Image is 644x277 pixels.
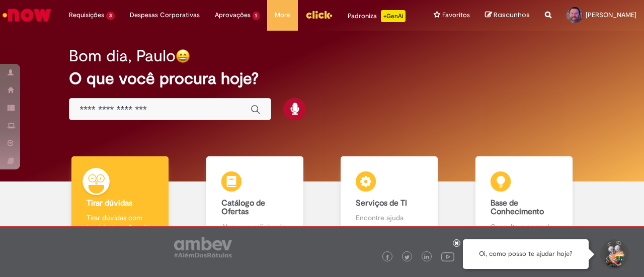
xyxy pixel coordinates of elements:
[356,213,423,223] p: Encontre ajuda
[221,198,265,217] b: Catálogo de Ofertas
[106,12,115,20] span: 3
[485,11,530,20] a: Rascunhos
[53,156,188,243] a: Tirar dúvidas Tirar dúvidas com Lupi Assist e Gen Ai
[381,10,406,22] p: +GenAi
[188,156,323,243] a: Catálogo de Ofertas Abra uma solicitação
[405,255,410,260] img: logo_footer_twitter.png
[599,239,629,269] button: Iniciar Conversa de Suporte
[1,5,53,25] img: ServiceNow
[322,156,457,243] a: Serviços de TI Encontre ajuda
[87,213,153,233] p: Tirar dúvidas com Lupi Assist e Gen Ai
[69,47,176,65] h2: Bom dia, Paulo
[491,198,544,217] b: Base de Conhecimento
[215,10,251,20] span: Aprovações
[463,239,589,269] div: Oi, como posso te ajudar hoje?
[494,10,530,20] span: Rascunhos
[457,156,592,243] a: Base de Conhecimento Consulte e aprenda
[130,10,200,20] span: Despesas Corporativas
[441,250,454,263] img: logo_footer_youtube.png
[69,10,104,20] span: Requisições
[385,255,390,260] img: logo_footer_facebook.png
[424,254,429,260] img: logo_footer_linkedin.png
[253,12,260,20] span: 1
[586,11,636,19] span: [PERSON_NAME]
[305,7,333,22] img: click_logo_yellow_360x200.png
[442,10,470,20] span: Favoritos
[69,70,575,87] h2: O que você procura hoje?
[221,222,288,232] p: Abra uma solicitação
[174,237,232,257] img: logo_footer_ambev_rotulo_gray.png
[356,198,407,208] b: Serviços de TI
[275,10,290,20] span: More
[491,222,557,232] p: Consulte e aprenda
[176,49,190,63] img: happy-face.png
[348,10,406,22] div: Padroniza
[87,198,132,208] b: Tirar dúvidas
